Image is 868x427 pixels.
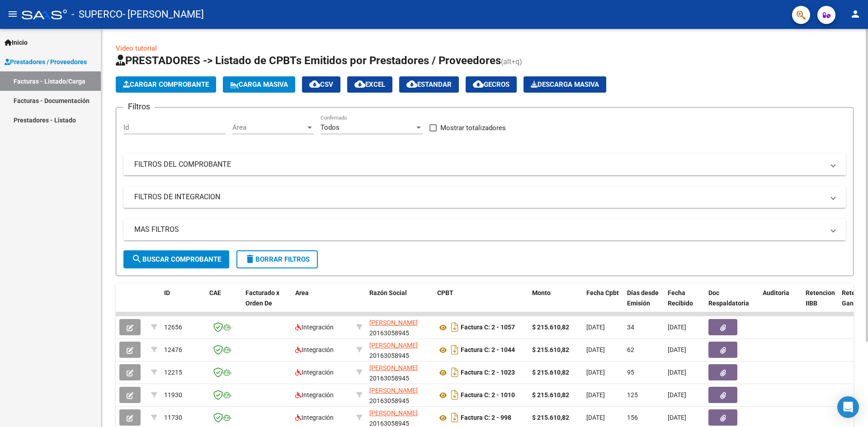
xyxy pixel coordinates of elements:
span: 95 [627,369,634,376]
span: Mostrar totalizadores [440,122,506,133]
span: ID [164,289,170,296]
span: 125 [627,391,638,399]
button: Gecros [466,76,517,93]
i: Descargar documento [449,343,461,357]
span: 12656 [164,324,182,331]
span: Auditoria [763,289,789,296]
span: [DATE] [586,391,605,399]
datatable-header-cell: Razón Social [366,283,434,323]
span: Todos [321,123,340,131]
span: 12215 [164,369,182,376]
strong: $ 215.610,82 [532,324,569,331]
mat-expansion-panel-header: MAS FILTROS [123,219,846,240]
span: [DATE] [668,414,686,421]
span: Monto [532,289,551,296]
span: [DATE] [586,324,605,331]
i: Descargar documento [449,388,461,402]
button: Borrar Filtros [236,250,318,268]
span: [DATE] [586,346,605,353]
div: 20163058945 [369,340,430,359]
span: Area [295,289,309,296]
strong: $ 215.610,82 [532,391,569,399]
div: 20163058945 [369,408,430,427]
datatable-header-cell: Fecha Cpbt [583,283,623,323]
span: 11930 [164,391,182,399]
span: 12476 [164,346,182,353]
span: Fecha Cpbt [586,289,619,296]
span: Días desde Emisión [627,289,659,307]
strong: $ 215.610,82 [532,414,569,421]
button: Carga Masiva [223,76,295,93]
span: Integración [295,414,334,421]
strong: Factura C: 2 - 1023 [461,369,515,376]
span: CSV [309,80,333,89]
datatable-header-cell: Fecha Recibido [664,283,705,323]
span: Fecha Recibido [668,289,693,307]
a: Video tutorial [116,44,157,52]
mat-panel-title: MAS FILTROS [134,225,824,235]
span: [PERSON_NAME] [369,319,418,326]
span: [PERSON_NAME] [369,387,418,394]
span: Doc Respaldatoria [708,289,749,307]
mat-icon: cloud_download [406,79,417,89]
datatable-header-cell: CPBT [434,283,528,323]
span: [PERSON_NAME] [369,409,418,417]
span: [DATE] [668,391,686,399]
span: Borrar Filtros [245,255,310,263]
datatable-header-cell: Doc Respaldatoria [705,283,759,323]
strong: $ 215.610,82 [532,346,569,353]
span: 11730 [164,414,182,421]
span: Prestadores / Proveedores [5,57,87,67]
mat-icon: cloud_download [354,79,365,89]
span: Integración [295,369,334,376]
span: 156 [627,414,638,421]
span: Integración [295,391,334,399]
mat-icon: cloud_download [473,79,484,89]
span: Facturado x Orden De [245,289,279,307]
span: Area [232,123,306,131]
mat-expansion-panel-header: FILTROS DE INTEGRACION [123,186,846,208]
span: Inicio [5,38,28,47]
span: Integración [295,346,334,353]
button: Buscar Comprobante [123,250,229,268]
i: Descargar documento [449,320,461,334]
span: [DATE] [586,369,605,376]
div: 20163058945 [369,318,430,337]
button: Estandar [399,76,459,93]
mat-expansion-panel-header: FILTROS DEL COMPROBANTE [123,154,846,175]
span: [PERSON_NAME] [369,342,418,349]
span: Retencion IIBB [806,289,835,307]
button: EXCEL [347,76,392,93]
div: 20163058945 [369,385,430,404]
datatable-header-cell: Monto [528,283,583,323]
span: [DATE] [668,346,686,353]
mat-icon: delete [245,253,255,264]
span: [DATE] [668,324,686,331]
span: - SUPERCO [71,5,123,24]
strong: Factura C: 2 - 998 [461,414,511,422]
datatable-header-cell: Auditoria [759,283,802,323]
div: Open Intercom Messenger [837,396,859,418]
i: Descargar documento [449,410,461,425]
datatable-header-cell: Facturado x Orden De [242,283,292,323]
button: Descarga Masiva [524,76,606,93]
strong: Factura C: 2 - 1044 [461,347,515,354]
span: 34 [627,324,634,331]
span: Cargar Comprobante [123,80,209,89]
datatable-header-cell: ID [160,283,206,323]
span: 62 [627,346,634,353]
button: Cargar Comprobante [116,76,216,93]
span: Razón Social [369,289,407,296]
span: EXCEL [354,80,385,89]
span: Integración [295,324,334,331]
mat-panel-title: FILTROS DEL COMPROBANTE [134,160,824,169]
span: Estandar [406,80,452,89]
i: Descargar documento [449,365,461,380]
span: - [PERSON_NAME] [123,5,204,24]
span: CPBT [437,289,453,296]
div: 20163058945 [369,363,430,382]
span: (alt+q) [501,57,522,66]
span: [DATE] [586,414,605,421]
datatable-header-cell: Días desde Emisión [623,283,664,323]
span: [DATE] [668,369,686,376]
